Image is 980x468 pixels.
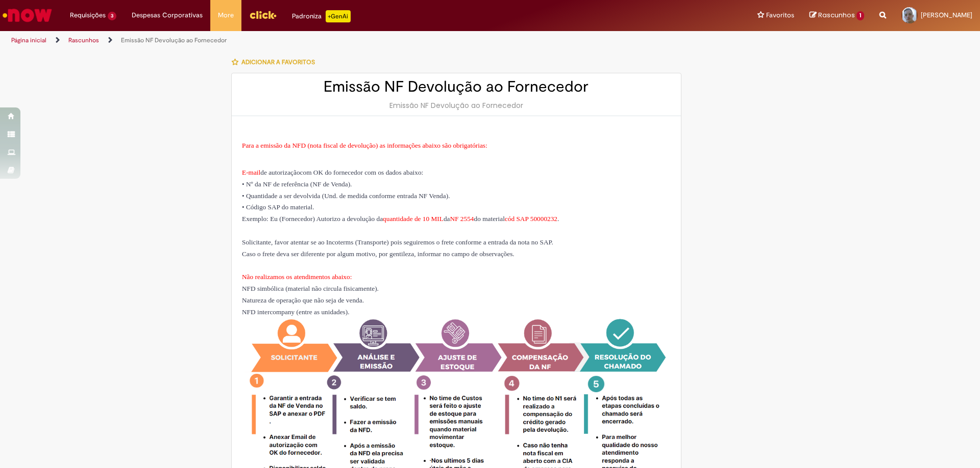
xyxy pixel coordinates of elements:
[121,36,227,44] a: Emissão NF Devolução ao Fornecedor
[242,285,379,292] span: NFD simbólica (material não circula fisicamente)
[242,100,671,111] div: Emissão NF Devolução ao Fornecedor
[348,308,349,316] span: .
[242,192,450,200] span: • Quantidade a ser devolvida (Und. de medida conforme entrada NF Venda)
[377,285,379,292] span: .
[242,203,314,211] span: • Código SAP do material.
[350,180,352,188] span: .
[810,11,864,20] a: Rascunhos
[383,215,444,223] span: quantidade de 10 MIL
[818,10,855,20] span: Rascunhos
[8,31,646,50] ul: Trilhas de página
[218,10,234,20] span: More
[242,180,352,188] span: • Nº da NF de referência (NF de Venda)
[292,10,351,22] div: Padroniza
[132,10,203,20] span: Despesas Corporativas
[505,215,557,223] span: cód SAP 50000232
[242,273,352,281] span: Não realizamos os atendimentos abaixo:
[448,192,450,200] span: .
[242,142,487,149] span: Para a emissão da NFD (nota fiscal de devolução) as informações abaixo são obrigatórias:
[300,169,424,176] span: com OK do fornecedor com os dados abaixo:
[231,51,321,73] button: Adicionar a Favoritos
[766,10,794,20] span: Favoritos
[921,11,972,19] span: [PERSON_NAME]
[68,36,99,44] a: Rascunhos
[249,7,277,22] img: click_logo_yellow_360x200.png
[242,296,364,304] span: Natureza de operação que não seja de venda.
[70,10,106,20] span: Requisições
[108,12,116,20] span: 3
[242,238,553,258] span: Solicitante, favor atentar se ao Incoterms (Transporte) pois seguiremos o frete conforme a entrad...
[242,78,671,95] h2: Emissão NF Devolução ao Fornecedor
[260,169,423,176] span: de autorização
[450,215,474,223] span: NF 2554
[242,169,260,176] span: E-mail
[1,5,54,25] img: ServiceNow
[242,215,559,223] span: Exemplo: Eu (Fornecedor) Autorizo a devolução da da do material .
[11,36,46,44] a: Página inicial
[326,10,351,22] p: +GenAi
[241,58,315,66] span: Adicionar a Favoritos
[242,308,348,316] span: NFD intercompany (entre as unidades)
[856,11,864,20] span: 1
